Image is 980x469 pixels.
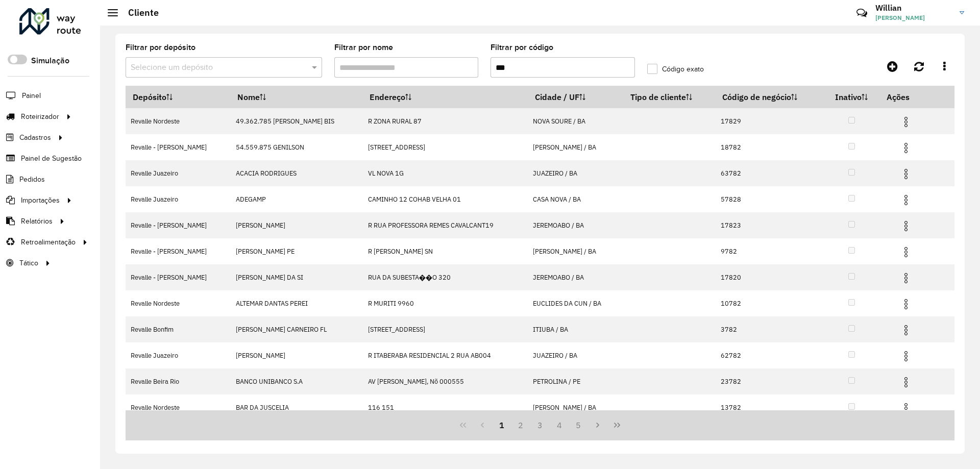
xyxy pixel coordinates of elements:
[230,368,362,394] td: BANCO UNIBANCO S.A
[363,368,528,394] td: AV [PERSON_NAME], Nõ 000555
[528,394,624,421] td: [PERSON_NAME] / BA
[715,108,823,134] td: 17829
[363,342,528,368] td: R ITABERABA RESIDENCIAL 2 RUA AB004
[126,264,230,290] td: Revalle - [PERSON_NAME]
[715,134,823,160] td: 18782
[126,160,230,186] td: Revalle Juazeiro
[363,160,528,186] td: VL NOVA 1G
[19,258,38,268] span: Tático
[715,290,823,316] td: 10782
[126,212,230,238] td: Revalle - [PERSON_NAME]
[511,415,530,435] button: 2
[624,86,716,108] th: Tipo de cliente
[21,153,82,164] span: Painel de Sugestão
[230,186,362,212] td: ADEGAMP
[22,90,41,101] span: Painel
[528,134,624,160] td: [PERSON_NAME] / BA
[230,134,362,160] td: 54.559.875 GENILSON
[19,174,45,185] span: Pedidos
[588,415,607,435] button: Next Page
[126,186,230,212] td: Revalle Juazeiro
[126,238,230,264] td: Revalle - [PERSON_NAME]
[528,238,624,264] td: [PERSON_NAME] / BA
[823,86,880,108] th: Inativo
[363,108,528,134] td: R ZONA RURAL 87
[715,316,823,342] td: 3782
[715,238,823,264] td: 9782
[363,316,528,342] td: [STREET_ADDRESS]
[715,160,823,186] td: 63782
[230,342,362,368] td: [PERSON_NAME]
[528,186,624,212] td: CASA NOVA / BA
[230,394,362,421] td: BAR DA JUSCELIA
[126,394,230,421] td: Revalle Nordeste
[528,368,624,394] td: PETROLINA / PE
[363,264,528,290] td: RUA DA SUBESTA��O 320
[715,212,823,238] td: 17823
[230,212,362,238] td: [PERSON_NAME]
[363,134,528,160] td: [STREET_ADDRESS]
[118,7,159,18] h2: Cliente
[363,290,528,316] td: R MURITI 9960
[126,290,230,316] td: Revalle Nordeste
[715,368,823,394] td: 23782
[875,3,952,13] h3: Willian
[126,368,230,394] td: Revalle Beira Rio
[363,186,528,212] td: CAMINHO 12 COHAB VELHA 01
[230,264,362,290] td: [PERSON_NAME] DA SI
[230,316,362,342] td: [PERSON_NAME] CARNEIRO FL
[715,86,823,108] th: Código de negócio
[715,342,823,368] td: 62782
[569,415,589,435] button: 5
[528,316,624,342] td: ITIUBA / BA
[126,108,230,134] td: Revalle Nordeste
[491,41,553,54] label: Filtrar por código
[530,415,550,435] button: 3
[363,212,528,238] td: R RUA PROFESSORA REMES CAVALCANT19
[528,86,624,108] th: Cidade / UF
[230,238,362,264] td: [PERSON_NAME] PE
[647,64,704,75] label: Código exato
[715,394,823,421] td: 13782
[21,216,53,227] span: Relatórios
[715,264,823,290] td: 17820
[126,316,230,342] td: Revalle Bonfim
[607,415,627,435] button: Last Page
[528,212,624,238] td: JEREMOABO / BA
[363,86,528,108] th: Endereço
[715,186,823,212] td: 57828
[528,264,624,290] td: JEREMOABO / BA
[21,237,76,248] span: Retroalimentação
[363,238,528,264] td: R [PERSON_NAME] SN
[851,2,873,24] a: Contato Rápido
[363,394,528,421] td: 116 151
[528,160,624,186] td: JUAZEIRO / BA
[21,195,60,206] span: Importações
[334,41,393,54] label: Filtrar por nome
[230,86,362,108] th: Nome
[31,55,69,67] label: Simulação
[528,108,624,134] td: NOVA SOURE / BA
[230,160,362,186] td: ACACIA RODRIGUES
[528,342,624,368] td: JUAZEIRO / BA
[230,108,362,134] td: 49.362.785 [PERSON_NAME] BIS
[492,415,511,435] button: 1
[550,415,569,435] button: 4
[528,290,624,316] td: EUCLIDES DA CUN / BA
[875,13,952,22] span: [PERSON_NAME]
[126,41,195,54] label: Filtrar por depósito
[21,111,59,122] span: Roteirizador
[879,86,941,108] th: Ações
[126,86,230,108] th: Depósito
[19,132,51,143] span: Cadastros
[126,134,230,160] td: Revalle - [PERSON_NAME]
[126,342,230,368] td: Revalle Juazeiro
[230,290,362,316] td: ALTEMAR DANTAS PEREI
